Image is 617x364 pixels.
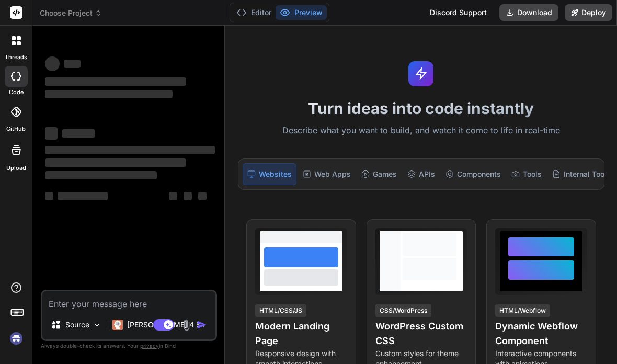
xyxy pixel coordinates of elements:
[140,343,159,349] span: privacy
[403,163,439,185] div: APIs
[45,146,215,154] span: ‌
[375,319,467,348] h4: WordPress Custom CSS
[169,192,177,200] span: ‌
[499,4,558,21] button: Download
[495,319,587,348] h4: Dynamic Webflow Component
[45,77,186,86] span: ‌
[255,319,347,348] h4: Modern Landing Page
[40,8,102,18] span: Choose Project
[6,124,26,133] label: GitHub
[198,192,207,200] span: ‌
[243,163,296,185] div: Websites
[112,320,123,330] img: Claude 4 Sonnet
[495,304,550,317] div: HTML/Webflow
[197,320,207,330] img: icon
[255,304,306,317] div: HTML/CSS/JS
[64,60,81,68] span: ‌
[507,163,546,185] div: Tools
[232,5,276,20] button: Editor
[6,164,26,173] label: Upload
[45,158,186,167] span: ‌
[299,163,355,185] div: Web Apps
[45,171,157,179] span: ‌
[41,341,217,351] p: Always double-check its answers. Your in Bind
[45,90,173,98] span: ‌
[375,304,431,317] div: CSS/WordPress
[58,192,108,200] span: ‌
[65,320,89,330] p: Source
[62,129,95,138] span: ‌
[45,56,60,71] span: ‌
[565,4,612,21] button: Deploy
[441,163,505,185] div: Components
[9,88,24,97] label: code
[45,127,58,140] span: ‌
[180,319,192,331] img: attachment
[548,163,615,185] div: Internal Tools
[93,321,101,329] img: Pick Models
[5,53,27,62] label: threads
[45,192,53,200] span: ‌
[276,5,327,20] button: Preview
[424,4,493,21] div: Discord Support
[184,192,192,200] span: ‌
[7,329,25,347] img: signin
[127,320,205,330] p: [PERSON_NAME] 4 S..
[232,124,611,138] p: Describe what you want to build, and watch it come to life in real-time
[232,99,611,118] h1: Turn ideas into code instantly
[357,163,401,185] div: Games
